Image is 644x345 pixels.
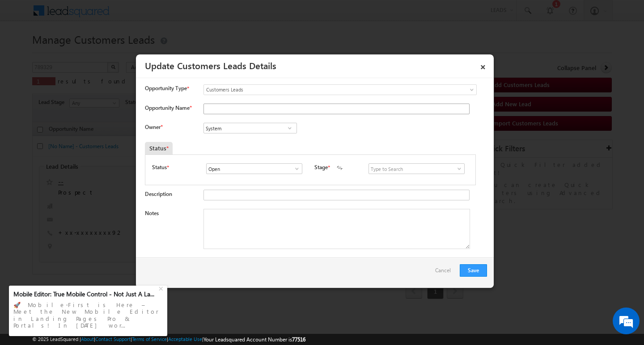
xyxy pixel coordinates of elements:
[435,264,455,281] a: Cancel
[145,84,187,92] span: Opportunity Type
[147,4,168,26] div: Minimize live chat window
[168,336,202,342] a: Acceptable Use
[13,299,163,332] div: 🚀 Mobile-First is Here – Meet the New Mobile Editor in Landing Pages Pro & Portals! In [DATE] wor...
[284,124,295,133] a: Show All Items
[289,164,300,173] a: Show All Items
[451,164,462,173] a: Show All Items
[203,84,477,95] a: Customers Leads
[475,58,491,73] a: ×
[122,275,162,287] em: Start Chat
[157,283,167,293] div: +
[13,290,157,298] div: Mobile Editor: True Mobile Control - Not Just A La...
[145,210,159,216] label: Notes
[145,124,162,130] label: Owner
[32,335,305,344] span: © 2025 LeadSquared | | | | |
[47,47,150,58] div: Chat with us now
[12,83,163,267] textarea: Type your message and hit 'Enter'
[95,336,131,342] a: Contact Support
[15,47,38,58] img: d_60004797649_company_0_60004797649
[460,264,487,277] button: Save
[206,163,302,174] input: Type to Search
[203,123,297,133] input: Type to Search
[132,336,167,342] a: Terms of Service
[203,336,305,343] span: Your Leadsquared Account Number is
[314,163,328,171] label: Stage
[369,163,465,174] input: Type to Search
[145,59,276,71] a: Update Customers Leads Details
[145,191,172,197] label: Description
[292,336,305,343] span: 77516
[145,104,191,111] label: Opportunity Name
[81,336,94,342] a: About
[145,142,173,154] div: Status
[204,86,440,94] span: Customers Leads
[152,163,167,171] label: Status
